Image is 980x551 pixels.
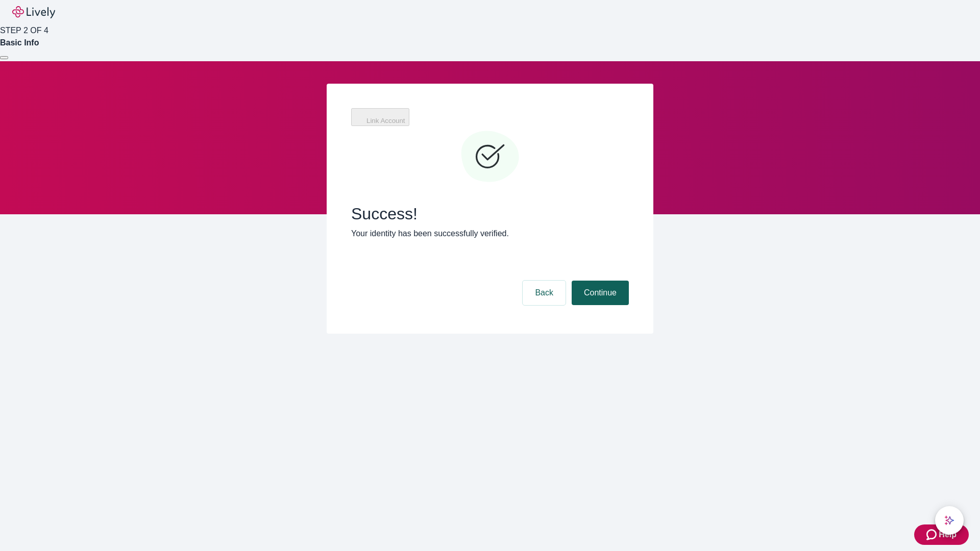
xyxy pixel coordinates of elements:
[944,515,954,525] svg: Lively AI Assistant
[459,127,521,188] svg: Checkmark icon
[914,524,969,545] button: Zendesk support iconHelp
[12,6,55,18] img: Lively
[523,281,566,305] button: Back
[351,108,409,126] button: Link Account
[351,228,629,240] p: Your identity has been successfully verified.
[926,529,939,541] svg: Zendesk support icon
[351,204,629,223] span: Success!
[572,281,629,305] button: Continue
[935,506,964,535] button: chat
[939,529,957,541] span: Help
